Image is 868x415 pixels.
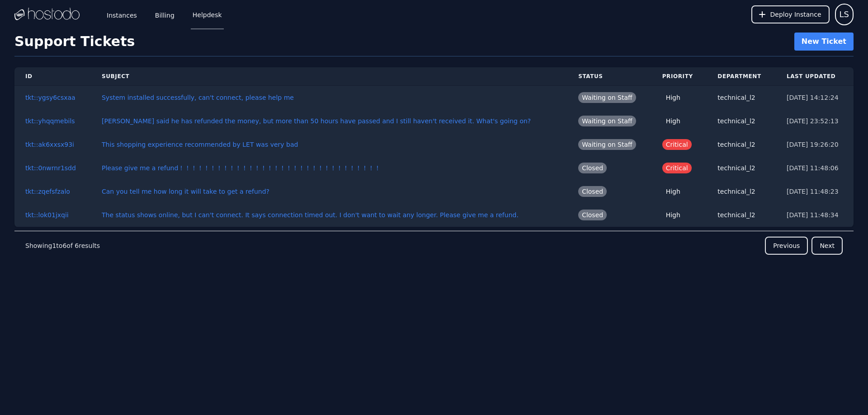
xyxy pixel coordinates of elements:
span: Closed [578,210,607,220]
span: 6 [62,242,66,249]
a: tkt::ak6xxsx93i [25,141,74,148]
span: Deploy Instance [770,10,821,19]
a: tkt::ygsy6csxaa [25,94,75,101]
div: [DATE] 14:12:24 [787,93,843,102]
th: Last Updated [776,67,854,86]
a: tkt::lok01jxqii [25,211,69,219]
span: Closed [578,186,607,197]
img: Logo [14,8,80,21]
a: System installed successfully, can't connect, please help me [102,94,294,101]
button: User menu [835,4,854,25]
span: Critical [662,163,692,173]
div: [DATE] 11:48:06 [787,163,843,173]
span: High [662,92,684,103]
span: Closed [578,163,607,173]
a: Please give me a refund！！！！！！！！！！！！！！！！！！！！！！！！！！！！！！！！ [102,164,381,172]
span: 1 [52,242,56,249]
div: [DATE] 11:48:23 [787,187,843,196]
a: The status shows online, but I can't connect. It says connection timed out. I don't want to wait ... [102,211,519,219]
th: Subject [91,67,567,86]
button: Next [811,237,843,255]
div: [DATE] 19:26:20 [787,140,843,149]
th: Priority [651,67,707,86]
div: technical_l2 [717,163,765,173]
a: New Ticket [794,33,854,51]
div: technical_l2 [717,140,765,149]
span: Critical [662,139,692,150]
span: LS [840,8,849,21]
th: Status [567,67,651,86]
p: Showing to of results [25,241,100,250]
a: tkt::0nwrnr1sdd [25,164,76,172]
span: 6 [75,242,79,249]
th: ID [14,67,91,86]
span: High [662,186,684,197]
th: Department [707,67,776,86]
a: [PERSON_NAME] said he has refunded the money, but more than 50 hours have passed and I still have... [102,117,531,125]
span: Waiting on Staff [578,116,636,126]
button: Previous [765,237,808,255]
div: technical_l2 [717,93,765,102]
span: Waiting on Staff [578,92,636,103]
span: Waiting on Staff [578,139,636,150]
nav: Pagination [14,231,854,260]
a: tkt::yhqqmebils [25,117,75,125]
span: High [662,210,684,220]
button: Deploy Instance [751,5,830,23]
a: This shopping experience recommended by LET was very bad [102,141,298,148]
div: technical_l2 [717,210,765,219]
a: tkt::zqefsfzalo [25,188,70,195]
div: technical_l2 [717,117,765,126]
span: High [662,116,684,126]
div: technical_l2 [717,187,765,196]
a: Can you tell me how long it will take to get a refund? [102,188,269,195]
div: [DATE] 23:52:13 [787,117,843,126]
h1: Support Tickets [14,33,135,50]
div: [DATE] 11:48:34 [787,210,843,219]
